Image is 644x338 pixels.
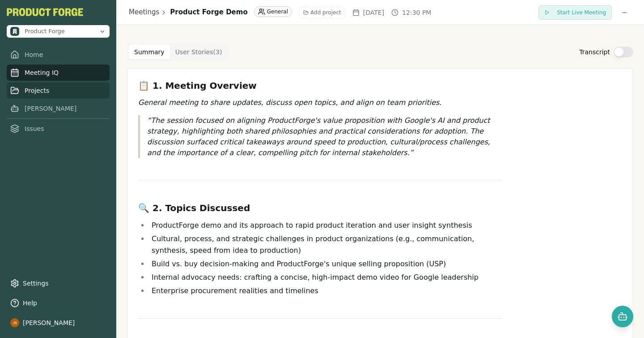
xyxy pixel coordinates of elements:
li: Cultural, process, and strategic challenges in product organizations (e.g., communication, synthe... [149,233,502,256]
a: Meeting IQ [7,65,110,81]
span: [DATE] [363,8,384,17]
button: Help [7,295,110,311]
a: Meetings [129,7,159,17]
span: Add project [310,9,341,16]
li: Build vs. buy decision-making and ProductForge's unique selling proposition (USP) [149,258,502,270]
a: Home [7,47,110,63]
button: Open chat [612,306,633,327]
span: Start Live Meeting [557,9,606,16]
a: Projects [7,82,110,99]
button: User Stories ( 3 ) [170,45,228,59]
button: [PERSON_NAME] [7,315,110,331]
span: Product Forge [25,27,65,35]
li: ProductForge demo and its approach to rapid product iteration and user insight synthesis [149,220,502,231]
h3: 🔍 2. Topics Discussed [138,202,502,214]
label: Transcript [579,48,610,56]
h3: 📋 1. Meeting Overview [138,79,502,92]
button: PF-Logo [7,8,83,16]
h1: Product Forge Demo [170,7,247,17]
img: Product Forge [7,8,83,16]
button: Open organization switcher [7,25,110,38]
a: [PERSON_NAME] [7,100,110,117]
em: General meeting to share updates, discuss open topics, and align on team priorities. [138,98,441,107]
p: The session focused on aligning ProductForge's value proposition with Google's AI and product str... [147,115,502,158]
a: Settings [7,275,110,291]
li: Enterprise procurement realities and timelines [149,285,502,297]
button: Add project [299,7,345,18]
img: Product Forge [10,27,19,36]
img: profile [10,318,19,327]
span: 12:30 PM [402,8,431,17]
button: Start Live Meeting [538,5,612,20]
div: General [254,6,292,17]
button: Summary [129,45,170,59]
li: Internal advocacy needs: crafting a concise, high-impact demo video for Google leadership [149,272,502,283]
a: Issues [7,121,110,137]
